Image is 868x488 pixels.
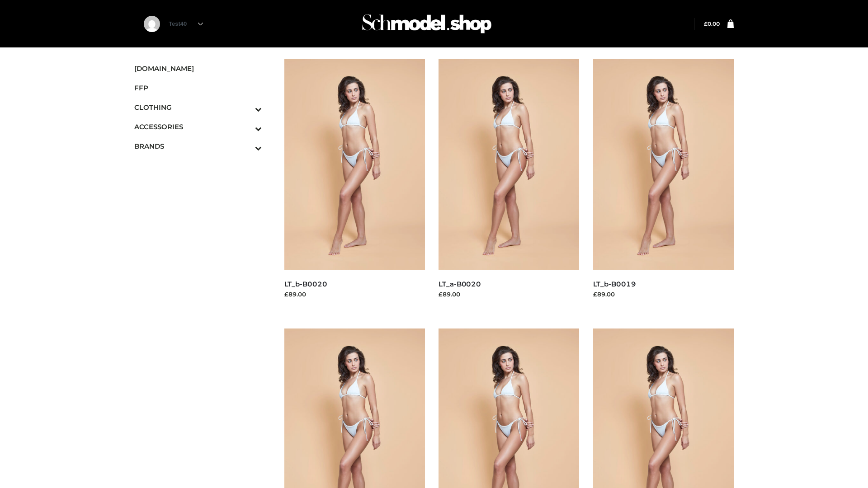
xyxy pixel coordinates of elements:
a: Read more [284,300,318,307]
button: Toggle Submenu [230,117,262,136]
a: BRANDSToggle Submenu [134,136,262,156]
img: Schmodel Admin 964 [359,6,495,42]
a: Read more [593,300,627,307]
div: £89.00 [593,290,734,299]
button: Toggle Submenu [230,136,262,156]
bdi: 0.00 [704,20,720,27]
span: [DOMAIN_NAME] [134,63,262,74]
a: FFP [134,78,262,98]
div: £89.00 [439,290,580,299]
a: Read more [439,300,472,307]
span: FFP [134,83,262,93]
a: LT_b-B0019 [593,280,636,288]
span: ACCESSORIES [134,122,262,132]
a: £0.00 [704,20,720,27]
a: CLOTHINGToggle Submenu [134,98,262,117]
a: ACCESSORIESToggle Submenu [134,117,262,136]
span: CLOTHING [134,102,262,113]
span: £ [704,20,708,27]
div: £89.00 [284,290,425,299]
a: [DOMAIN_NAME] [134,59,262,78]
a: LT_b-B0020 [284,280,327,288]
a: LT_a-B0020 [439,280,481,288]
span: BRANDS [134,141,262,151]
a: Test40 [169,20,203,27]
button: Toggle Submenu [230,98,262,117]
